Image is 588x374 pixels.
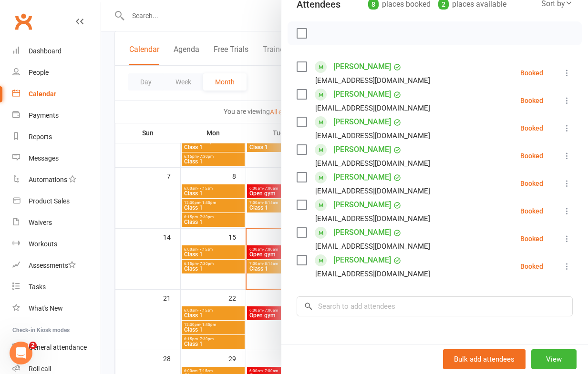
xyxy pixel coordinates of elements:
iframe: Intercom live chat [10,342,32,364]
div: Booked [520,152,543,159]
div: Booked [520,70,543,76]
span: 2 [29,342,37,349]
div: Calendar [29,90,56,98]
div: Booked [520,235,543,242]
a: Reports [12,126,101,148]
button: Bulk add attendees [443,349,526,369]
a: What's New [12,298,101,319]
div: [EMAIL_ADDRESS][DOMAIN_NAME] [315,185,430,197]
div: Messages [29,154,59,162]
a: Product Sales [12,191,101,212]
a: [PERSON_NAME] [333,170,391,185]
div: Booked [520,97,543,104]
div: [EMAIL_ADDRESS][DOMAIN_NAME] [315,74,430,87]
div: [EMAIL_ADDRESS][DOMAIN_NAME] [315,240,430,253]
div: Notes [297,342,322,355]
div: Assessments [29,262,76,269]
a: [PERSON_NAME] [333,87,391,102]
a: [PERSON_NAME] [333,114,391,130]
a: Waivers [12,212,101,233]
div: Reports [29,133,52,141]
a: [PERSON_NAME] [333,197,391,212]
a: Payments [12,105,101,126]
div: Payments [29,111,59,119]
a: Messages [12,148,101,169]
a: Dashboard [12,40,101,62]
div: [EMAIL_ADDRESS][DOMAIN_NAME] [315,102,430,114]
button: View [531,349,577,369]
div: [EMAIL_ADDRESS][DOMAIN_NAME] [315,268,430,280]
div: [EMAIL_ADDRESS][DOMAIN_NAME] [315,157,430,170]
a: People [12,62,101,83]
input: Search to add attendees [297,296,573,316]
div: Waivers [29,219,52,226]
a: [PERSON_NAME] [333,59,391,74]
a: Clubworx [11,10,35,33]
a: Workouts [12,233,101,255]
div: Dashboard [29,47,62,55]
a: Calendar [12,83,101,105]
div: Tasks [29,283,46,291]
div: What's New [29,304,63,312]
div: Workouts [29,240,57,248]
a: General attendance kiosk mode [12,337,101,358]
a: Assessments [12,255,101,276]
div: Booked [520,180,543,187]
div: People [29,69,49,76]
div: Product Sales [29,197,70,205]
div: Booked [520,208,543,214]
div: [EMAIL_ADDRESS][DOMAIN_NAME] [315,212,430,225]
div: Roll call [29,365,51,373]
a: [PERSON_NAME] [333,253,391,268]
div: Booked [520,263,543,270]
a: [PERSON_NAME] [333,142,391,157]
a: Automations [12,169,101,191]
div: Booked [520,125,543,131]
div: [EMAIL_ADDRESS][DOMAIN_NAME] [315,130,430,142]
div: General attendance [29,344,87,351]
div: Automations [29,176,67,183]
a: [PERSON_NAME] [333,225,391,240]
a: Tasks [12,276,101,298]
